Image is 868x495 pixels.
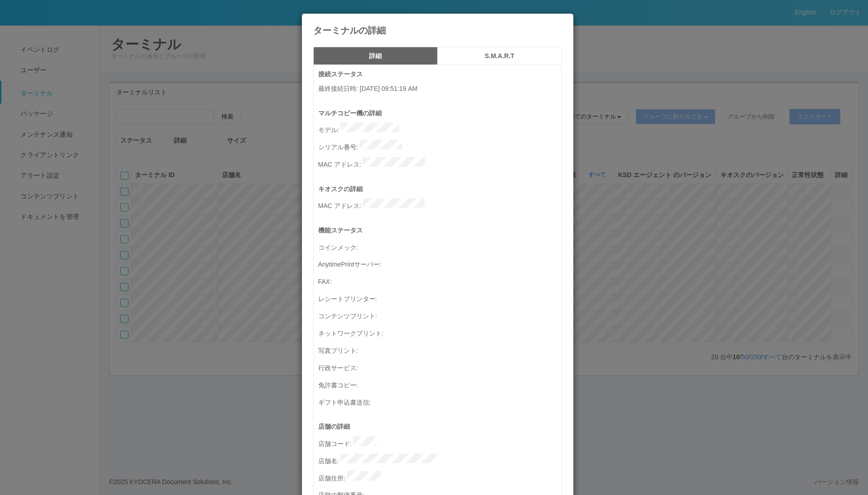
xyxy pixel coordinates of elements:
p: 最終接続日時 : [DATE] 09:51:19 AM [318,84,562,94]
button: S.M.A.R.T [438,47,562,65]
p: 機能ステータス [318,226,562,235]
p: 写真プリント : [318,343,562,356]
p: FAX : [318,274,562,287]
h5: 詳細 [316,53,434,59]
h4: ターミナルの詳細 [313,25,562,35]
p: 接続ステータス [318,69,562,79]
h5: S.M.A.R.T [441,53,559,59]
p: シリアル番号 : [318,140,562,152]
p: 行政サービス : [318,361,562,373]
p: 店舗名 : [318,454,562,466]
p: MAC アドレス : [318,157,562,169]
p: MAC アドレス : [318,198,562,211]
p: ギフト申込書送信 : [318,395,562,407]
p: マルチコピー機の詳細 [318,109,562,118]
button: 詳細 [313,47,438,65]
p: ネットワークプリント : [318,326,562,338]
p: コインメック : [318,240,562,252]
p: 店舗コード : [318,436,562,449]
p: 免許書コピー : [318,378,562,390]
p: コンテンツプリント : [318,309,562,321]
p: キオスクの詳細 [318,184,562,194]
p: 店舗住所 : [318,471,562,483]
p: AnytimePrintサーバー : [318,257,562,269]
p: 店舗の詳細 [318,422,562,431]
p: モデル : [318,123,562,135]
p: レシートプリンター : [318,292,562,304]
